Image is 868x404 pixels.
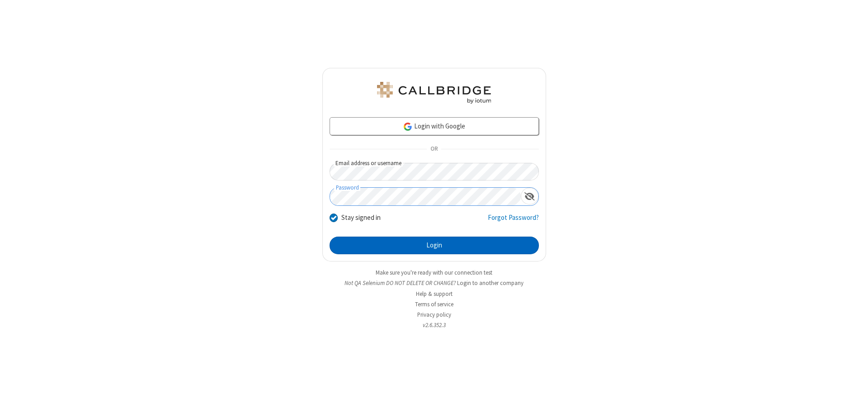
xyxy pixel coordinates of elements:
li: Not QA Selenium DO NOT DELETE OR CHANGE? [322,279,546,287]
a: Make sure you're ready with our connection test [376,269,492,276]
input: Email address or username [330,163,539,181]
button: Login to another company [457,279,524,287]
input: Password [330,188,521,205]
img: google-icon.png [403,122,413,132]
a: Privacy policy [417,311,451,318]
a: Forgot Password? [488,213,539,230]
iframe: Chat [845,380,861,398]
button: Login [330,237,539,255]
label: Stay signed in [341,213,381,223]
div: Show password [521,188,538,204]
a: Terms of service [415,300,453,308]
span: OR [427,143,441,156]
a: Help & support [416,290,453,298]
li: v2.6.352.3 [322,321,546,329]
a: Login with Google [330,117,539,135]
img: QA Selenium DO NOT DELETE OR CHANGE [375,82,493,104]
